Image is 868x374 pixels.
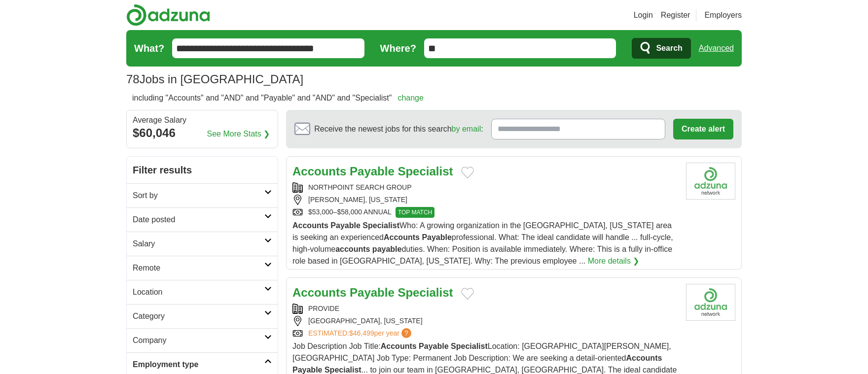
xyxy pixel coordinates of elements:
strong: Payable [350,165,395,178]
span: ? [401,328,411,338]
h2: Sort by [133,190,264,202]
strong: Payable [350,286,395,299]
div: [GEOGRAPHIC_DATA], [US_STATE] [292,316,678,326]
span: Who: A growing organization in the [GEOGRAPHIC_DATA], [US_STATE] area is seeking an experienced p... [292,221,673,265]
strong: Accounts [626,354,662,362]
div: $53,000–$58,000 ANNUAL [292,207,678,218]
button: Add to favorite jobs [461,288,474,300]
strong: Payable [330,221,360,230]
span: $46,499 [349,329,374,337]
strong: Accounts [292,286,346,299]
a: Date posted [127,207,278,232]
div: $60,046 [133,124,272,142]
a: change [398,94,424,102]
strong: Specialist [451,342,488,350]
label: What? [134,41,164,56]
img: Company logo [686,284,735,321]
a: Category [127,304,278,328]
a: Register [661,9,690,21]
a: Advanced [699,38,734,58]
h2: Company [133,335,264,346]
a: Accounts Payable Specialist [292,286,453,299]
strong: Specialist [398,286,453,299]
a: Employers [704,9,742,21]
button: Add to favorite jobs [461,167,474,178]
a: by email [452,125,481,133]
h2: Category [133,310,264,322]
div: [PERSON_NAME], [US_STATE] [292,195,678,205]
button: Create alert [673,119,733,139]
strong: Payable [422,233,451,241]
a: Company [127,328,278,352]
span: Search [656,38,682,58]
span: TOP MATCH [396,207,434,218]
h2: Filter results [127,157,278,183]
span: 78 [126,70,140,88]
strong: Specialist [325,366,362,374]
button: Search [632,38,690,59]
div: NORTHPOINT SEARCH GROUP [292,182,678,193]
strong: Specialist [398,165,453,178]
img: Adzuna logo [126,4,210,26]
strong: Specialist [362,221,399,230]
a: Remote [127,256,278,280]
h2: including "Accounts" and "AND" and "Payable" and "AND" and "Specialist" [132,92,424,104]
h2: Date posted [133,214,264,226]
strong: Payable [292,366,322,374]
a: Sort by [127,183,278,207]
a: Login [634,9,653,21]
h1: Jobs in [GEOGRAPHIC_DATA] [126,72,303,86]
strong: Accounts [292,221,328,230]
span: Receive the newest jobs for this search : [314,123,483,135]
img: Company logo [686,163,735,200]
a: Location [127,280,278,304]
strong: Payable [419,342,448,350]
strong: Accounts [292,165,346,178]
h2: Employment type [133,359,264,371]
div: PROVIDE [292,304,678,314]
a: ESTIMATED:$46,499per year? [308,328,413,339]
h2: Remote [133,262,264,274]
h2: Salary [133,238,264,250]
strong: payable [372,245,402,253]
strong: Accounts [381,342,417,350]
a: More details ❯ [588,255,640,267]
a: See More Stats ❯ [207,128,270,140]
div: Average Salary [133,116,272,124]
strong: accounts [335,245,370,253]
a: Salary [127,232,278,256]
h2: Location [133,286,264,298]
strong: Accounts [384,233,420,241]
a: Accounts Payable Specialist [292,165,453,178]
label: Where? [380,41,416,56]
